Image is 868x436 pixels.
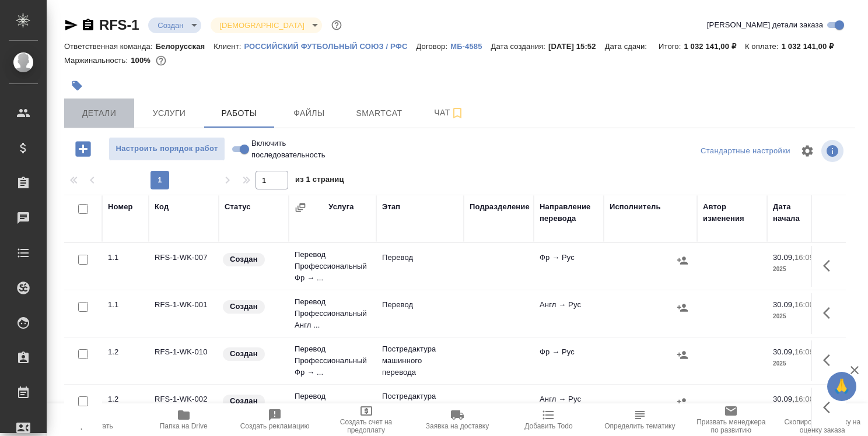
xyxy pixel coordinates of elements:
div: Этап [382,201,400,213]
td: Англ → Рус [534,388,604,428]
p: РОССИЙСКИЙ ФУТБОЛЬНЫЙ СОЮЗ / РФС [244,42,416,51]
p: 1 032 141,00 ₽ [684,42,744,51]
span: Детали [71,106,127,121]
p: Дата сдачи: [605,42,650,51]
p: Клиент: [213,42,244,51]
span: Работы [211,106,267,121]
div: Заказ еще не согласован с клиентом, искать исполнителей рано [222,299,283,315]
button: Определить тематику [594,403,685,436]
div: split button [698,142,793,160]
button: Скопировать ссылку [81,18,95,32]
div: Номер [108,201,133,213]
span: Папка на Drive [160,422,208,430]
button: Скопировать ссылку для ЯМессенджера [64,18,78,32]
p: 30.09, [773,347,794,356]
p: 30.09, [773,300,794,309]
p: Постредактура машинного перевода [382,343,458,378]
span: Настроить таблицу [793,137,821,165]
button: Папка на Drive [138,403,229,436]
a: МБ-4585 [450,41,491,51]
p: Маржинальность: [64,56,131,65]
button: 🙏 [827,372,856,401]
div: 1.1 [108,252,143,263]
span: Настроить порядок работ [115,142,219,156]
span: Заявка на доставку [426,422,489,430]
div: Заказ еще не согласован с клиентом, искать исполнителей рано [222,393,283,409]
p: Ответственная команда: [64,42,156,51]
button: Назначить [674,393,691,411]
p: 16:00 [794,395,814,403]
p: К оплате: [745,42,782,51]
p: Дата создания: [491,42,548,51]
p: Создан [230,301,258,312]
span: 🙏 [832,374,852,399]
button: Сгруппировать [295,202,306,213]
button: Скопировать ссылку на оценку заказа [777,403,868,436]
div: Исполнитель [610,201,661,213]
button: Пересчитать [47,403,138,436]
button: 0.00 RUB; [153,53,169,68]
button: Заявка на доставку [412,403,503,436]
div: Создан [148,17,201,33]
div: 1.2 [108,393,143,405]
td: Перевод Профессиональный Фр → ... [289,337,376,384]
div: Направление перевода [540,201,598,224]
span: Создать счет на предоплату [327,418,404,434]
button: Здесь прячутся важные кнопки [816,252,844,280]
span: Услуги [141,106,197,121]
button: Здесь прячутся важные кнопки [816,393,844,421]
td: Перевод Профессиональный Англ ... [289,385,376,431]
p: 30.09, [773,395,794,403]
p: Создан [230,348,258,360]
td: Перевод Профессиональный Англ ... [289,290,376,337]
p: Создан [230,395,258,407]
div: 1.1 [108,299,143,311]
p: Создан [230,254,258,265]
span: Скопировать ссылку на оценку заказа [784,418,861,434]
button: Добавить тэг [64,73,90,99]
p: Договор: [416,42,450,51]
span: [PERSON_NAME] детали заказа [707,19,823,31]
a: РОССИЙСКИЙ ФУТБОЛЬНЫЙ СОЮЗ / РФС [244,41,416,51]
button: Создать счет на предоплату [320,403,411,436]
span: Определить тематику [604,422,675,430]
span: Включить последовательность [251,138,325,161]
svg: Подписаться [450,106,464,120]
button: Здесь прячутся важные кнопки [816,299,844,327]
button: Назначить [674,252,691,269]
p: Постредактура машинного перевода [382,391,458,426]
span: Чат [421,106,477,120]
div: Заказ еще не согласован с клиентом, искать исполнителей рано [222,346,283,362]
td: Перевод Профессиональный Фр → ... [289,243,376,290]
td: RFS-1-WK-010 [149,340,219,381]
div: Создан [211,17,322,33]
div: Подразделение [470,201,530,213]
button: Создать рекламацию [229,403,320,436]
p: Итого: [659,42,684,51]
p: 16:09 [794,253,814,262]
button: Настроить порядок работ [108,137,225,161]
td: Англ → Рус [534,293,604,334]
button: Создан [154,20,187,30]
td: Фр → Рус [534,246,604,287]
button: Добавить работу [67,137,99,161]
p: Белорусская [156,42,214,51]
div: Код [155,201,169,213]
span: Посмотреть информацию [821,140,846,162]
button: Назначить [674,299,691,317]
button: Назначить [674,346,691,364]
p: [DATE] 15:52 [548,42,605,51]
div: Услуга [328,201,353,213]
p: Перевод [382,299,458,311]
a: RFS-1 [99,17,139,33]
div: Автор изменения [703,201,761,224]
p: 16:09 [794,347,814,356]
p: 2025 [773,263,820,275]
button: Добавить Todo [503,403,594,436]
span: Файлы [281,106,337,121]
p: 1 032 141,00 ₽ [782,42,842,51]
p: 2025 [773,311,820,322]
span: Призвать менеджера по развитию [692,418,769,434]
span: Smartcat [351,106,407,121]
span: Создать рекламацию [240,422,310,430]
